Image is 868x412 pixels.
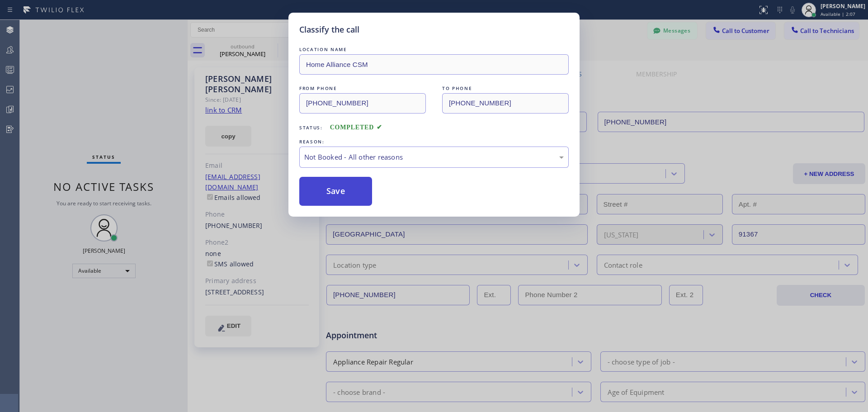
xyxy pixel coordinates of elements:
span: Status: [299,124,323,131]
div: REASON: [299,137,569,147]
div: LOCATION NAME [299,45,569,54]
input: From phone [299,93,426,114]
div: TO PHONE [442,84,569,93]
button: Save [299,177,372,206]
div: Not Booked - All other reasons [304,152,564,162]
h5: Classify the call [299,24,359,36]
div: FROM PHONE [299,84,426,93]
input: To phone [442,93,569,114]
span: COMPLETED [330,124,382,131]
